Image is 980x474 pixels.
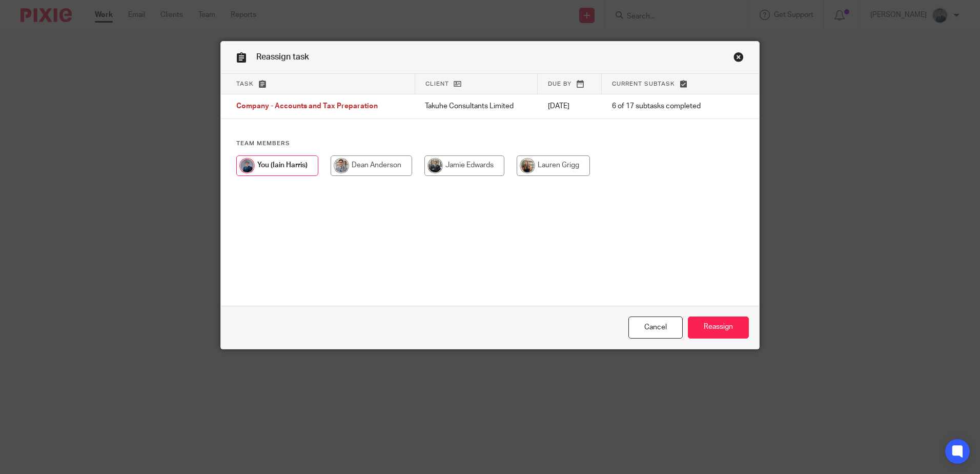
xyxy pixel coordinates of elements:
[236,81,254,87] span: Task
[425,81,449,87] span: Client
[602,94,725,119] td: 6 of 17 subtasks completed
[612,81,675,87] span: Current subtask
[425,101,527,111] p: Takuhe Consultants Limited
[236,103,378,110] span: Company - Accounts and Tax Preparation
[548,101,591,111] p: [DATE]
[236,140,744,148] h4: Team members
[733,52,744,66] a: Close this dialog window
[688,317,749,339] input: Reassign
[256,53,309,61] span: Reassign task
[548,81,571,87] span: Due by
[628,317,683,339] a: Close this dialog window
